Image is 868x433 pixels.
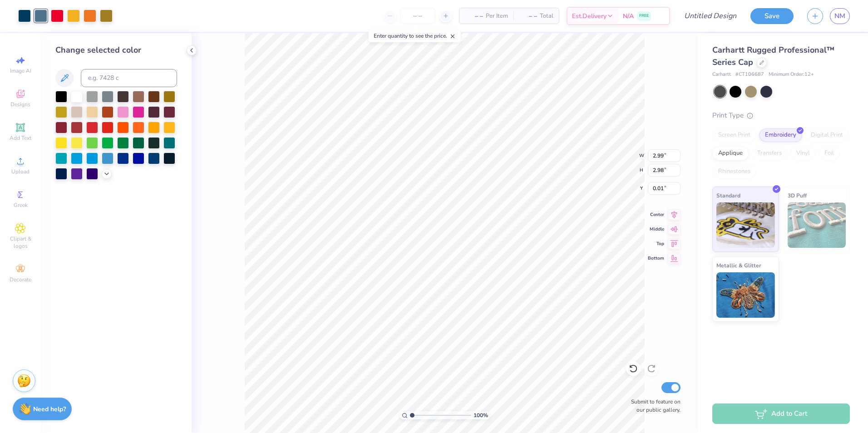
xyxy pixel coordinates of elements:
span: Standard [716,191,740,200]
span: Image AI [10,67,31,74]
img: Standard [716,202,775,248]
span: Minimum Order: 12 + [769,71,814,79]
div: Enter quantity to see the price. [369,30,461,42]
div: Applique [712,147,749,160]
div: Embroidery [759,128,802,142]
span: Est. Delivery [572,11,607,21]
span: # CT106687 [735,71,764,79]
span: Top [648,241,664,247]
span: Carhartt Rugged Professional™ Series Cap [712,44,834,68]
span: Metallic & Glitter [716,261,761,270]
div: Vinyl [790,147,816,160]
img: 3D Puff [788,202,846,248]
span: 3D Puff [788,191,807,200]
span: 100 % [473,411,488,419]
input: e.g. 7428 c [81,69,177,87]
strong: Need help? [33,405,66,413]
button: Save [750,8,794,24]
span: FREE [639,13,649,19]
span: Clipart & logos [5,235,36,250]
span: – – [465,11,483,21]
span: N/A [623,11,634,21]
span: Total [540,11,553,21]
span: Upload [11,168,30,175]
input: – – [400,8,435,24]
div: Screen Print [712,128,756,142]
input: Untitled Design [677,7,744,25]
div: Print Type [712,110,850,121]
span: Add Text [10,134,31,142]
label: Submit to feature on our public gallery. [626,398,681,414]
div: Digital Print [805,128,849,142]
span: Decorate [10,276,31,283]
div: Rhinestones [712,165,756,178]
div: Change selected color [55,44,177,56]
div: Foil [819,147,840,160]
img: Metallic & Glitter [716,272,775,318]
span: Per Item [486,11,508,21]
span: Bottom [648,255,664,261]
span: Middle [648,226,664,232]
span: NM [834,11,845,21]
a: NM [830,8,850,24]
span: Carhartt [712,71,731,79]
span: Greek [14,202,28,209]
span: – – [519,11,537,21]
span: Center [648,212,664,218]
span: Designs [10,101,30,108]
div: Transfers [751,147,788,160]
